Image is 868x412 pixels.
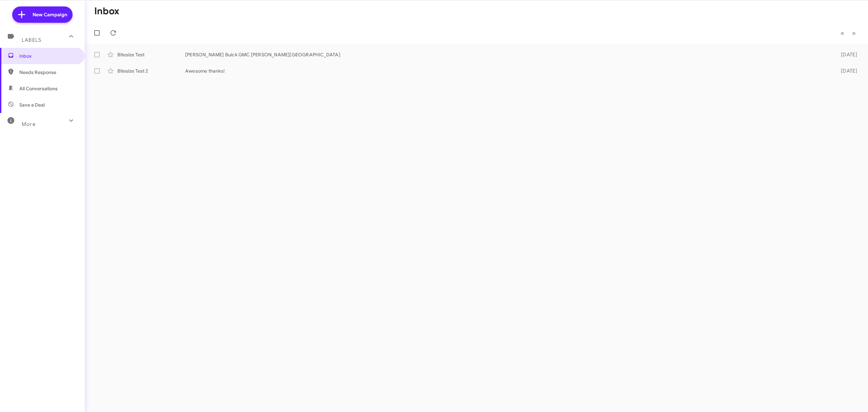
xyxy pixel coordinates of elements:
[841,29,844,37] span: «
[22,121,36,127] span: More
[19,85,58,92] span: All Conversations
[836,26,848,40] button: Previous
[185,51,828,58] div: [PERSON_NAME] Buick GMC [PERSON_NAME][GEOGRAPHIC_DATA]
[185,68,828,74] div: Awesome thanks!
[117,68,185,74] div: Bitesize Test 2
[12,6,73,23] a: New Campaign
[848,26,860,40] button: Next
[94,6,119,17] h1: Inbox
[837,26,860,40] nav: Page navigation example
[19,53,77,59] span: Inbox
[828,68,863,74] div: [DATE]
[19,69,77,76] span: Needs Response
[117,51,185,58] div: Bitesize Test
[852,29,856,37] span: »
[22,37,41,43] span: Labels
[33,11,67,18] span: New Campaign
[828,51,863,58] div: [DATE]
[19,101,45,108] span: Save a Deal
